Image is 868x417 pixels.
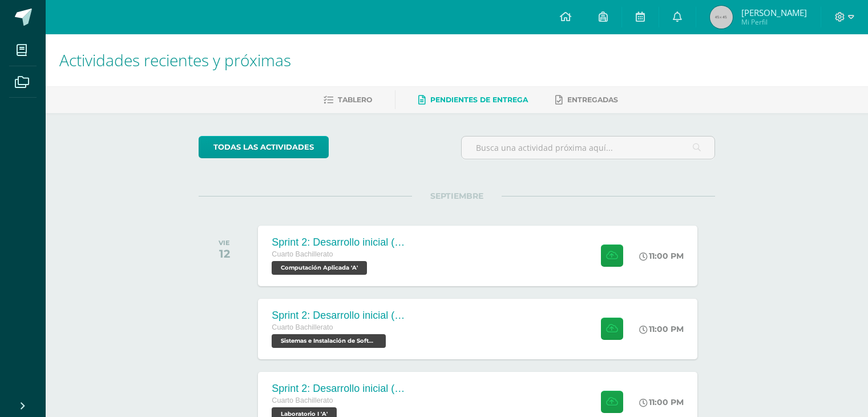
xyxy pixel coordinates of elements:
a: Pendientes de entrega [418,91,528,109]
span: Pendientes de entrega [430,95,528,104]
span: Entregadas [567,95,618,104]
span: Tablero [338,95,372,104]
span: Actividades recientes y próximas [59,49,291,71]
div: 11:00 PM [639,324,684,334]
div: Sprint 2: Desarrollo inicial (Semanas 3 y 4) [272,310,409,322]
a: Tablero [324,91,372,109]
div: VIE [219,239,230,247]
div: 12 [219,247,230,260]
span: Sistemas e Instalación de Software 'A' [272,334,386,348]
div: 11:00 PM [639,251,684,261]
span: Cuarto Bachillerato [272,323,333,331]
input: Busca una actividad próxima aquí... [462,137,714,159]
span: Computación Aplicada 'A' [272,261,367,275]
span: Cuarto Bachillerato [272,396,333,404]
span: [PERSON_NAME] [741,7,807,18]
span: Mi Perfil [741,17,807,27]
div: Sprint 2: Desarrollo inicial (Semanas 3 y 4) [272,236,409,248]
img: 45x45 [710,6,733,29]
div: 11:00 PM [639,397,684,407]
span: SEPTIEMBRE [412,191,502,201]
span: Cuarto Bachillerato [272,250,333,258]
a: Entregadas [555,91,618,109]
a: todas las Actividades [199,136,329,158]
div: Sprint 2: Desarrollo inicial (Semana 3 y 4) [272,383,409,395]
